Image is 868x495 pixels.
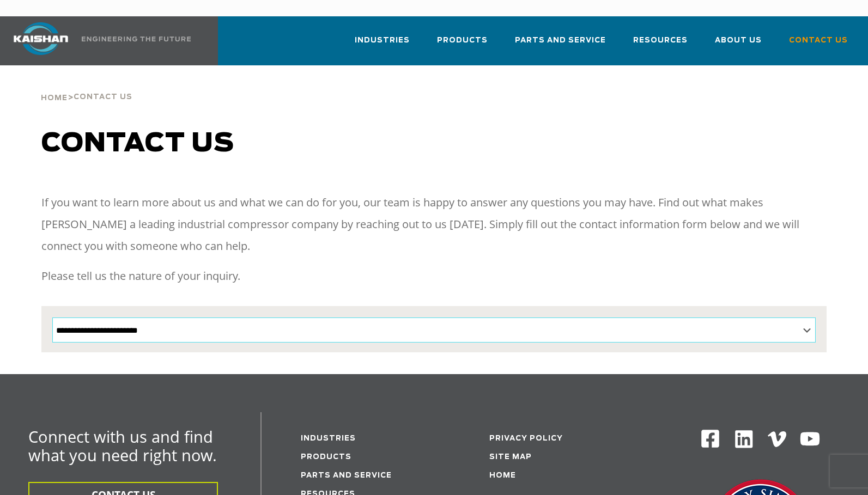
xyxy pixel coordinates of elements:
p: Please tell us the nature of your inquiry. [41,265,827,287]
a: Products [301,454,351,461]
img: Linkedin [733,429,755,450]
img: Youtube [799,429,821,450]
a: Contact Us [789,26,848,63]
img: Vimeo [768,431,786,447]
span: Parts and Service [515,34,606,47]
a: Resources [633,26,688,63]
a: Site Map [489,454,532,461]
a: Products [437,26,488,63]
img: Engineering the future [82,36,191,41]
a: Industries [355,26,410,63]
span: Contact us [41,131,234,157]
span: Industries [355,34,410,47]
span: About Us [715,34,762,47]
a: Privacy Policy [489,435,563,442]
div: > [41,65,132,107]
span: Products [437,34,488,47]
p: If you want to learn more about us and what we can do for you, our team is happy to answer any qu... [41,192,827,257]
span: Resources [633,34,688,47]
a: Home [41,93,68,102]
a: Industries [301,435,356,442]
a: Parts and Service [515,26,606,63]
span: Connect with us and find what you need right now. [28,426,217,466]
span: Home [41,95,68,102]
span: Contact Us [789,34,848,47]
a: Home [489,472,516,479]
span: Contact Us [74,94,132,101]
a: Parts and service [301,472,392,479]
img: Facebook [700,429,720,449]
a: About Us [715,26,762,63]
